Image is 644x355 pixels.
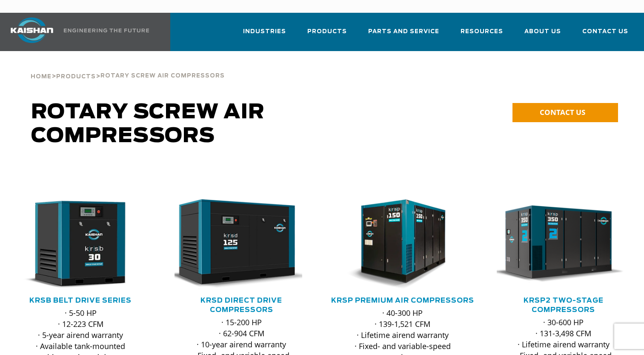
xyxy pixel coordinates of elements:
[582,20,628,49] a: Contact Us
[540,107,585,117] span: CONTACT US
[100,73,225,79] span: Rotary Screw Air Compressors
[200,297,282,313] a: KRSD Direct Drive Compressors
[368,27,439,37] span: Parts and Service
[582,27,628,37] span: Contact Us
[307,27,347,37] span: Products
[29,297,132,304] a: KRSB Belt Drive Series
[14,199,147,289] div: krsb30
[243,27,286,37] span: Industries
[168,199,302,289] img: krsd125
[243,20,286,49] a: Industries
[31,51,225,83] div: > >
[307,20,347,49] a: Products
[31,102,265,146] span: Rotary Screw Air Compressors
[175,199,308,289] div: krsd125
[329,199,464,289] img: krsp150
[31,74,52,80] span: Home
[461,27,503,37] span: Resources
[497,199,630,289] div: krsp350
[331,297,474,304] a: KRSP Premium Air Compressors
[524,20,561,49] a: About Us
[31,72,52,80] a: Home
[56,72,96,80] a: Products
[512,103,618,122] a: CONTACT US
[490,199,624,289] img: krsp350
[64,29,149,32] img: Engineering the future
[7,199,141,289] img: krsb30
[336,199,469,289] div: krsp150
[524,297,604,313] a: KRSP2 Two-Stage Compressors
[461,20,503,49] a: Resources
[368,20,439,49] a: Parts and Service
[524,27,561,37] span: About Us
[56,74,96,80] span: Products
